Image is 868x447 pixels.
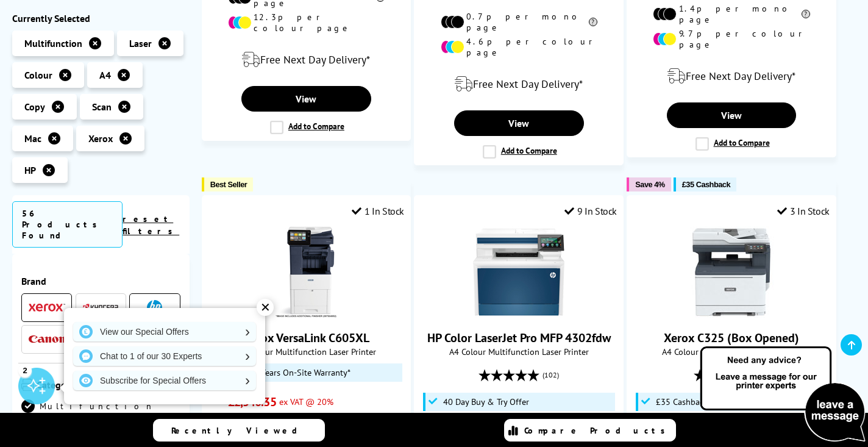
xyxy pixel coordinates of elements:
[208,43,404,77] div: modal_delivery
[99,69,111,81] span: A4
[664,330,799,346] a: Xerox C325 (Box Opened)
[441,11,597,33] li: 0.7p per mono page
[653,28,809,50] li: 9.7p per colour page
[29,332,65,347] a: Canon
[473,226,564,318] img: HP Color LaserJet Pro MFP 4302fdw
[137,300,173,315] a: HP
[473,308,564,320] a: HP Color LaserJet Pro MFP 4302fdw
[504,419,676,442] a: Compare Products
[257,299,274,316] div: ✕
[73,371,256,390] a: Subscribe for Special Offers
[635,180,664,189] span: Save 4%
[24,101,45,113] span: Copy
[24,132,41,145] span: Mac
[697,345,868,445] img: Open Live Chat window
[656,397,708,407] span: £35 Cashback
[270,121,344,134] label: Add to Compare
[352,205,404,217] div: 1 In Stock
[421,67,616,101] div: modal_delivery
[633,346,829,357] span: A4 Colour Multifunction Laser Printer
[653,3,809,25] li: 1.4p per mono page
[695,137,770,151] label: Add to Compare
[633,59,829,93] div: modal_delivery
[230,368,350,377] span: Up to 5 Years On-Site Warranty*
[171,425,310,436] span: Recently Viewed
[18,363,32,377] div: 2
[682,180,730,189] span: £35 Cashback
[686,226,777,318] img: Xerox C325 (Box Opened)
[260,226,352,318] img: Xerox VersaLink C605XL
[241,86,371,112] a: View
[443,397,529,407] span: 40 Day Buy & Try Offer
[129,37,152,49] span: Laser
[564,205,617,217] div: 9 In Stock
[21,399,154,413] a: Multifunction
[92,101,112,113] span: Scan
[421,346,616,357] span: A4 Colour Multifunction Laser Printer
[29,304,65,312] img: Xerox
[73,346,256,366] a: Chat to 1 of our 30 Experts
[667,102,797,128] a: View
[24,37,82,49] span: Multifunction
[29,300,65,315] a: Xerox
[674,177,736,191] button: £35 Cashback
[153,419,325,442] a: Recently Viewed
[228,12,385,34] li: 12.3p per colour page
[24,164,36,176] span: HP
[686,308,777,320] a: Xerox C325 (Box Opened)
[542,363,559,387] span: (102)
[202,177,254,191] button: Best Seller
[524,425,672,436] span: Compare Products
[427,330,611,346] a: HP Color LaserJet Pro MFP 4302fdw
[260,308,352,320] a: Xerox VersaLink C605XL
[12,12,190,24] div: Currently Selected
[210,180,247,189] span: Best Seller
[441,36,597,58] li: 4.6p per colour page
[228,410,276,426] span: £3,048.42
[483,145,557,159] label: Add to Compare
[82,300,119,315] a: Kyocera
[12,201,123,248] span: 56 Products Found
[454,110,584,136] a: View
[279,396,333,407] span: ex VAT @ 20%
[243,330,369,346] a: Xerox VersaLink C605XL
[777,205,830,217] div: 3 In Stock
[627,177,671,191] button: Save 4%
[21,275,180,287] span: Brand
[208,346,404,357] span: A4 Colour Multifunction Laser Printer
[24,69,52,81] span: Colour
[73,322,256,342] a: View our Special Offers
[147,300,162,315] img: HP
[29,335,65,343] img: Canon
[279,412,306,423] span: inc VAT
[88,132,113,145] span: Xerox
[123,213,179,237] a: reset filters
